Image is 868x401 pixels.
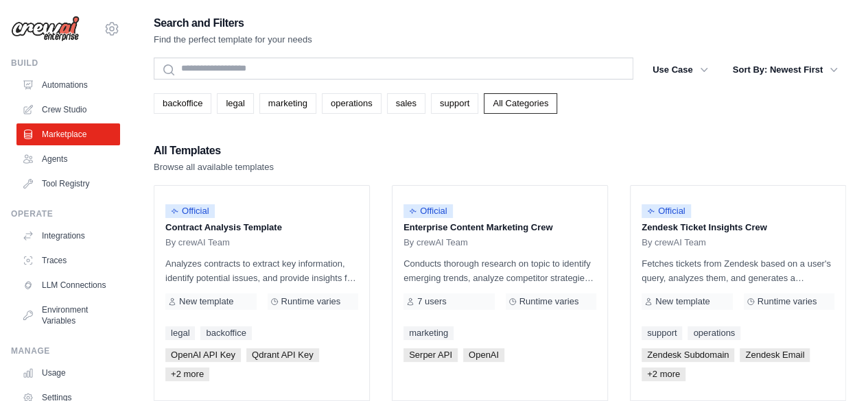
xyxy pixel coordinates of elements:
[246,348,319,362] span: Qdrant API Key
[322,93,382,114] a: operations
[484,93,557,114] a: All Categories
[11,16,80,42] img: Logo
[16,99,120,121] a: Crew Studio
[642,256,834,285] p: Fetches tickets from Zendesk based on a user's query, analyzes them, and generates a summary. Out...
[165,221,358,234] p: Contract Analysis Template
[417,296,447,307] span: 7 users
[154,160,274,174] p: Browse all available templates
[403,256,596,285] p: Conducts thorough research on topic to identify emerging trends, analyze competitor strategies, a...
[519,296,579,307] span: Runtime varies
[642,237,706,248] span: By crewAI Team
[165,204,215,218] span: Official
[725,58,846,82] button: Sort By: Newest First
[154,141,274,160] h2: All Templates
[281,296,341,307] span: Runtime varies
[655,296,709,307] span: New template
[165,256,358,285] p: Analyzes contracts to extract key information, identify potential issues, and provide insights fo...
[16,74,120,96] a: Automations
[642,326,682,340] a: support
[165,367,209,381] span: +2 more
[165,237,230,248] span: By crewAI Team
[165,348,241,362] span: OpenAI API Key
[387,93,425,114] a: sales
[16,148,120,170] a: Agents
[154,33,312,47] p: Find the perfect template for your needs
[644,58,716,82] button: Use Case
[217,93,253,114] a: legal
[200,326,251,340] a: backoffice
[154,14,312,33] h2: Search and Filters
[11,58,120,69] div: Build
[11,345,120,356] div: Manage
[431,93,478,114] a: support
[403,326,454,340] a: marketing
[16,123,120,145] a: Marketplace
[16,274,120,296] a: LLM Connections
[16,225,120,247] a: Integrations
[154,93,211,114] a: backoffice
[403,221,596,234] p: Enterprise Content Marketing Crew
[642,367,685,381] span: +2 more
[403,204,453,218] span: Official
[642,204,691,218] span: Official
[16,250,120,271] a: Traces
[642,348,734,362] span: Zendesk Subdomain
[740,348,810,362] span: Zendesk Email
[16,299,120,332] a: Environment Variables
[11,208,120,219] div: Operate
[16,173,120,195] a: Tool Registry
[642,221,834,234] p: Zendesk Ticket Insights Crew
[179,296,233,307] span: New template
[403,237,468,248] span: By crewAI Team
[165,326,195,340] a: legal
[688,326,740,340] a: operations
[463,348,504,362] span: OpenAI
[758,296,817,307] span: Runtime varies
[16,362,120,384] a: Usage
[259,93,316,114] a: marketing
[403,348,458,362] span: Serper API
